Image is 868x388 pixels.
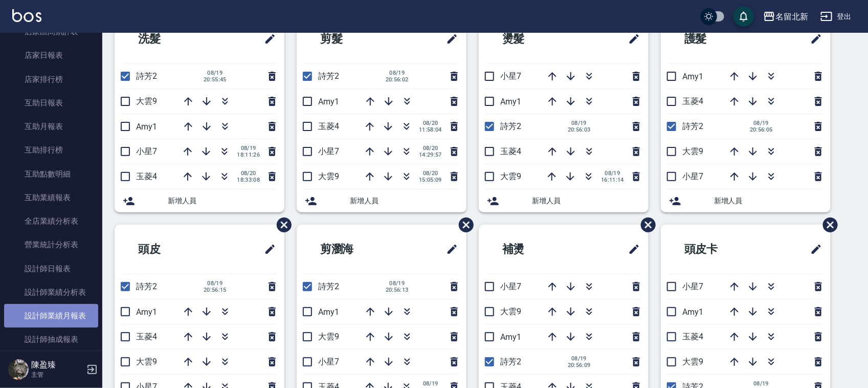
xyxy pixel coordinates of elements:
span: 16:11:14 [601,177,624,183]
h2: 剪瀏海 [305,231,405,268]
a: 互助排行榜 [4,138,98,162]
div: 新增人員 [115,189,284,212]
span: 玉菱4 [136,171,157,181]
h5: 陳盈臻 [31,360,83,370]
div: 名留北新 [775,10,808,23]
button: save [733,6,754,27]
span: 修改班表的標題 [622,27,640,51]
span: Amy1 [682,72,703,81]
span: 修改班表的標題 [804,237,822,262]
span: 大雲9 [136,96,157,106]
h2: 護髮 [669,20,763,57]
span: 18:33:08 [237,177,260,183]
p: 主管 [31,370,83,379]
span: 08/19 [204,280,227,287]
span: 新增人員 [532,196,640,206]
span: 08/19 [750,380,773,387]
span: 刪除班表 [269,210,293,240]
span: 新增人員 [714,196,822,206]
span: 08/19 [386,70,409,76]
span: 11:58:04 [419,126,442,133]
img: Person [8,359,29,380]
a: 設計師業績月報表 [4,304,98,328]
span: 修改班表的標題 [258,237,276,262]
span: 08/19 [568,355,591,362]
span: 大雲9 [318,332,339,341]
span: 08/19 [419,380,442,387]
span: 刪除班表 [633,210,657,240]
h2: 剪髮 [305,20,399,57]
span: 14:29:57 [419,152,442,158]
span: 大雲9 [136,357,157,367]
span: 修改班表的標題 [804,27,822,51]
span: 20:56:05 [750,126,773,133]
h2: 燙髮 [487,20,581,57]
a: 互助點數明細 [4,162,98,186]
a: 互助日報表 [4,91,98,115]
span: 大雲9 [500,307,521,316]
span: 玉菱4 [318,121,339,131]
span: 大雲9 [318,171,339,181]
h2: 頭皮 [123,231,217,268]
span: 玉菱4 [682,332,703,341]
button: 登出 [816,7,856,26]
div: 新增人員 [479,189,649,212]
span: 小星7 [318,146,339,156]
img: Logo [12,9,41,22]
span: 刪除班表 [451,210,475,240]
span: 08/19 [601,170,624,177]
button: 名留北新 [759,6,812,27]
span: 大雲9 [500,171,521,181]
span: 20:56:13 [386,287,409,293]
div: 新增人員 [297,189,466,212]
span: 大雲9 [682,146,703,156]
span: 08/20 [419,145,442,152]
span: 20:56:15 [204,287,227,293]
span: Amy1 [500,332,521,342]
span: 20:56:03 [568,126,591,133]
span: 修改班表的標題 [440,27,458,51]
span: 玉菱4 [682,96,703,106]
a: 店家排行榜 [4,68,98,91]
span: 15:05:09 [419,177,442,183]
span: 修改班表的標題 [258,27,276,51]
span: 新增人員 [168,196,276,206]
span: Amy1 [682,307,703,317]
span: 08/20 [237,170,260,177]
span: 08/20 [419,120,442,126]
a: 設計師業績分析表 [4,281,98,304]
span: 刪除班表 [815,210,839,240]
span: 08/19 [204,70,227,76]
a: 營業統計分析表 [4,233,98,256]
span: 玉菱4 [136,332,157,341]
span: 詩芳2 [500,357,521,367]
a: 全店業績分析表 [4,209,98,233]
span: 小星7 [500,282,521,291]
span: Amy1 [318,307,339,317]
span: 小星7 [136,146,157,156]
span: 詩芳2 [318,71,339,81]
span: 詩芳2 [318,282,339,291]
span: 20:55:45 [204,76,227,83]
span: 08/19 [386,280,409,287]
span: 小星7 [500,71,521,81]
span: 20:56:02 [386,76,409,83]
div: 新增人員 [661,189,831,212]
span: 08/19 [237,145,260,152]
a: 店家日報表 [4,44,98,67]
h2: 頭皮卡 [669,231,769,268]
span: 18:11:26 [237,152,260,158]
span: 08/19 [568,120,591,126]
span: 修改班表的標題 [622,237,640,262]
a: 設計師日報表 [4,257,98,281]
span: 08/19 [750,120,773,126]
span: 新增人員 [350,196,458,206]
span: 詩芳2 [136,282,157,291]
span: 小星7 [682,282,703,291]
span: 玉菱4 [500,146,521,156]
a: 互助業績報表 [4,186,98,209]
span: 20:56:09 [568,362,591,369]
span: Amy1 [136,122,157,132]
h2: 洗髮 [123,20,217,57]
span: 小星7 [318,357,339,367]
